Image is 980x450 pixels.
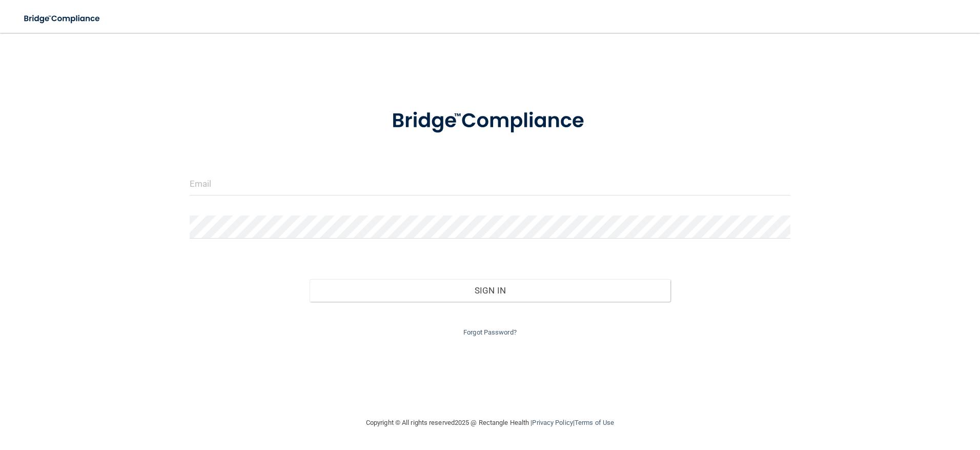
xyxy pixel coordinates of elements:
[303,406,677,439] div: Copyright © All rights reserved 2025 @ Rectangle Health | |
[532,419,573,426] a: Privacy Policy
[463,328,517,336] a: Forgot Password?
[190,172,791,195] input: Email
[15,8,110,29] img: bridge_compliance_login_screen.278c3ca4.svg
[371,94,609,148] img: bridge_compliance_login_screen.278c3ca4.svg
[310,279,670,302] button: Sign In
[575,419,614,426] a: Terms of Use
